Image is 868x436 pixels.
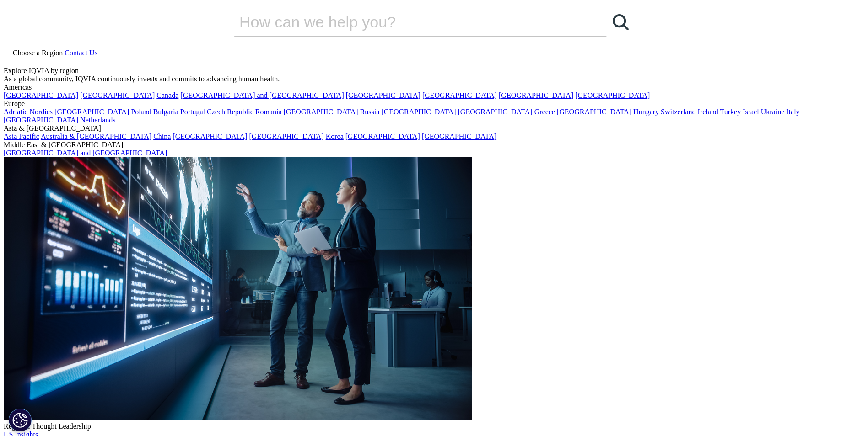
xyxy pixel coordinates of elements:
[153,133,171,140] a: China
[360,108,380,116] a: Russia
[29,108,53,116] a: Nordics
[422,91,497,99] a: [GEOGRAPHIC_DATA]
[4,141,864,149] div: Middle East & [GEOGRAPHIC_DATA]
[156,91,178,99] a: Canada
[633,108,659,116] a: Hungary
[180,91,344,99] a: [GEOGRAPHIC_DATA] and [GEOGRAPHIC_DATA]
[4,422,864,431] div: Regional Thought Leadership
[458,108,533,116] a: [GEOGRAPHIC_DATA]
[346,91,421,99] a: [GEOGRAPHIC_DATA]
[575,91,650,99] a: [GEOGRAPHIC_DATA]
[534,108,555,116] a: Greece
[698,108,718,116] a: Ireland
[65,49,97,57] a: Contact Us
[743,108,759,116] a: Israel
[4,124,864,133] div: Asia & [GEOGRAPHIC_DATA]
[4,133,39,140] a: Asia Pacific
[381,108,456,116] a: [GEOGRAPHIC_DATA]
[720,108,741,116] a: Turkey
[786,108,799,116] a: Italy
[4,149,167,157] a: [GEOGRAPHIC_DATA] and [GEOGRAPHIC_DATA]
[180,108,205,116] a: Portugal
[249,133,324,140] a: [GEOGRAPHIC_DATA]
[4,116,78,124] a: [GEOGRAPHIC_DATA]
[326,133,344,140] a: Korea
[80,91,155,99] a: [GEOGRAPHIC_DATA]
[13,49,63,57] span: Choose a Region
[80,116,115,124] a: Netherlands
[255,108,282,116] a: Romania
[607,8,634,36] a: Search
[9,409,32,431] button: Cookie Settings
[207,108,253,116] a: Czech Republic
[173,133,247,140] a: [GEOGRAPHIC_DATA]
[284,108,358,116] a: [GEOGRAPHIC_DATA]
[41,133,151,140] a: Australia & [GEOGRAPHIC_DATA]
[4,83,864,91] div: Americas
[345,133,420,140] a: [GEOGRAPHIC_DATA]
[4,75,864,83] div: As a global community, IQVIA continuously invests and commits to advancing human health.
[4,100,864,108] div: Europe
[4,67,864,75] div: Explore IQVIA by region
[422,133,496,140] a: [GEOGRAPHIC_DATA]
[4,157,472,420] img: 2093_analyzing-data-using-big-screen-display-and-laptop.png
[557,108,631,116] a: [GEOGRAPHIC_DATA]
[613,14,629,30] svg: Search
[234,8,581,36] input: Search
[499,91,573,99] a: [GEOGRAPHIC_DATA]
[4,91,78,99] a: [GEOGRAPHIC_DATA]
[4,108,27,116] a: Adriatic
[153,108,178,116] a: Bulgaria
[761,108,785,116] a: Ukraine
[54,108,129,116] a: [GEOGRAPHIC_DATA]
[661,108,695,116] a: Switzerland
[131,108,151,116] a: Poland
